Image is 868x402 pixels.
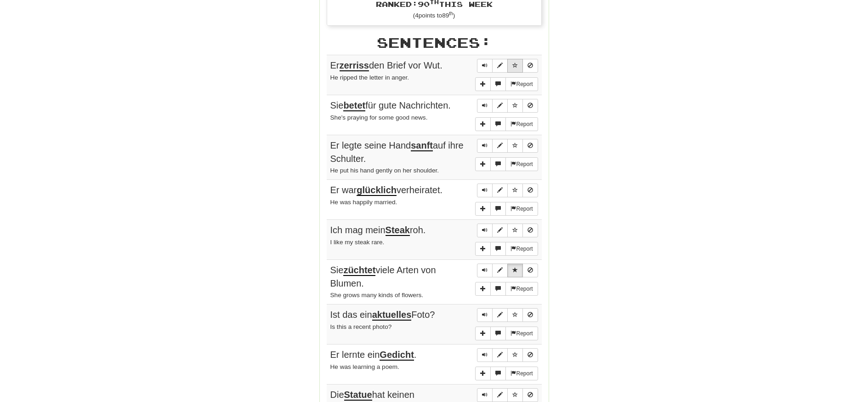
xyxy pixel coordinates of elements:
span: Er legte seine Hand auf ihre Schulter. [330,140,464,164]
button: Toggle ignore [522,184,538,197]
div: Sentence controls [477,224,538,237]
u: glücklich [357,185,397,196]
button: Report [505,327,538,340]
button: Play sentence audio [477,264,493,277]
u: sanft [411,140,433,151]
button: Toggle favorite [507,308,523,322]
div: More sentence controls [475,242,538,256]
button: Toggle favorite [507,224,523,237]
button: Edit sentence [492,184,508,197]
div: Sentence controls [477,264,538,277]
button: Toggle favorite [507,139,523,153]
button: Report [505,77,538,91]
div: Sentence controls [477,348,538,362]
button: Toggle ignore [522,59,538,73]
span: Ist das ein Foto? [330,310,435,321]
button: Report [505,242,538,256]
div: More sentence controls [475,367,538,380]
small: He put his hand gently on her shoulder. [330,167,439,174]
button: Toggle favorite [507,348,523,362]
small: He was learning a poem. [330,363,399,370]
button: Toggle ignore [522,264,538,277]
button: Play sentence audio [477,59,493,73]
span: Er den Brief vor Wut. [330,60,443,71]
u: Statue [344,390,372,401]
u: aktuelles [372,310,412,321]
u: züchtet [343,265,375,276]
button: Toggle favorite [507,184,523,197]
button: Play sentence audio [477,388,493,402]
button: Report [505,117,538,131]
div: Sentence controls [477,388,538,402]
div: More sentence controls [475,282,538,296]
button: Add sentence to collection [475,117,491,131]
small: He ripped the letter in anger. [330,74,409,81]
div: More sentence controls [475,117,538,131]
button: Edit sentence [492,264,508,277]
button: Add sentence to collection [475,327,491,340]
div: Sentence controls [477,59,538,73]
div: Sentence controls [477,308,538,322]
button: Add sentence to collection [475,157,491,171]
div: More sentence controls [475,77,538,91]
button: Report [505,157,538,171]
button: Toggle favorite [507,388,523,402]
button: Add sentence to collection [475,282,491,296]
small: She's praying for some good news. [330,114,428,121]
button: Toggle ignore [522,388,538,402]
small: He was happily married. [330,199,397,206]
button: Report [505,367,538,380]
button: Report [505,202,538,216]
button: Toggle ignore [522,99,538,113]
button: Edit sentence [492,308,508,322]
div: Sentence controls [477,184,538,197]
div: More sentence controls [475,157,538,171]
span: Sie für gute Nachrichten. [330,100,451,111]
u: Gedicht [380,350,414,361]
div: More sentence controls [475,202,538,216]
button: Play sentence audio [477,308,493,322]
button: Edit sentence [492,59,508,73]
button: Add sentence to collection [475,367,491,380]
button: Add sentence to collection [475,242,491,256]
sup: th [449,11,453,16]
button: Edit sentence [492,224,508,237]
small: ( 4 points to 89 ) [413,12,455,19]
button: Toggle ignore [522,308,538,322]
div: Sentence controls [477,99,538,113]
small: I like my steak rare. [330,239,385,246]
button: Add sentence to collection [475,202,491,216]
button: Play sentence audio [477,224,493,237]
button: Edit sentence [492,388,508,402]
span: Ich mag mein roh. [330,225,426,236]
span: Sie viele Arten von Blumen. [330,265,436,288]
div: Sentence controls [477,139,538,153]
span: Er war verheiratet. [330,185,443,196]
u: betet [343,100,365,111]
h2: Sentences: [327,35,542,50]
button: Add sentence to collection [475,77,491,91]
button: Edit sentence [492,99,508,113]
div: More sentence controls [475,327,538,340]
button: Edit sentence [492,348,508,362]
button: Toggle ignore [522,348,538,362]
button: Toggle ignore [522,224,538,237]
button: Play sentence audio [477,99,493,113]
button: Play sentence audio [477,139,493,153]
small: Is this a recent photo? [330,323,392,330]
button: Edit sentence [492,139,508,153]
button: Toggle favorite [507,264,523,277]
button: Toggle favorite [507,59,523,73]
u: zerriss [340,60,369,71]
u: Steak [386,225,410,236]
span: Er lernte ein . [330,350,417,361]
button: Report [505,282,538,296]
button: Play sentence audio [477,184,493,197]
button: Toggle ignore [522,139,538,153]
button: Play sentence audio [477,348,493,362]
small: She grows many kinds of flowers. [330,292,423,299]
button: Toggle favorite [507,99,523,113]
